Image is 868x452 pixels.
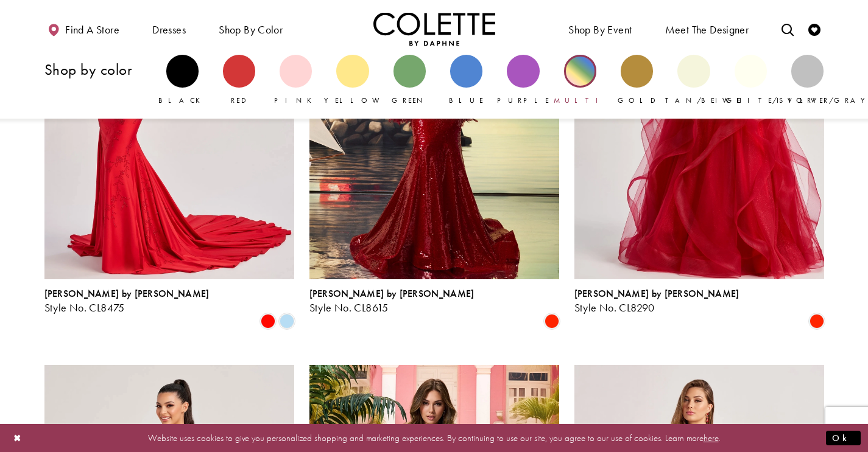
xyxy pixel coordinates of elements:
[309,287,475,300] span: [PERSON_NAME] by [PERSON_NAME]
[166,55,199,106] a: Black
[507,55,539,106] a: Purple
[274,96,318,105] span: Pink
[810,314,824,329] i: Scarlet
[44,12,122,46] a: Find a store
[722,96,824,105] span: White/Ivory
[449,96,484,105] span: Blue
[44,287,210,300] span: [PERSON_NAME] by [PERSON_NAME]
[261,314,275,329] i: Candy Apple
[574,301,655,315] span: Style No. CL8290
[805,12,824,46] a: Check Wishlist
[65,24,119,36] span: Find a store
[497,96,549,105] span: Purple
[392,96,428,105] span: Green
[280,314,294,329] i: Cloud Blue
[336,55,369,106] a: Yellow
[665,96,741,105] span: Tan/Beige
[621,55,653,106] a: Gold
[574,287,739,300] span: [PERSON_NAME] by [PERSON_NAME]
[618,96,657,105] span: Gold
[44,61,154,78] h3: Shop by color
[280,55,312,106] a: Pink
[826,430,861,445] button: Submit Dialog
[149,12,189,46] span: Dresses
[309,288,475,314] div: Colette by Daphne Style No. CL8615
[677,55,710,106] a: Tan/Beige
[219,24,283,36] span: Shop by color
[564,55,596,106] a: Multi
[231,96,247,105] span: Red
[735,55,767,106] a: White/Ivory
[223,55,255,106] a: Red
[554,96,606,105] span: Multi
[373,12,495,46] img: Colette by Daphne
[158,96,206,105] span: Black
[393,55,426,106] a: Green
[545,314,559,329] i: Scarlet
[565,12,635,46] span: Shop By Event
[88,429,780,446] p: Website uses cookies to give you personalized shopping and marketing experiences. By continuing t...
[152,24,186,36] span: Dresses
[662,12,752,46] a: Meet the designer
[568,24,632,36] span: Shop By Event
[44,288,210,314] div: Colette by Daphne Style No. CL8475
[791,55,824,106] a: Silver/Gray
[704,431,719,443] a: here
[665,24,749,36] span: Meet the designer
[309,301,389,315] span: Style No. CL8615
[574,288,739,314] div: Colette by Daphne Style No. CL8290
[216,12,286,46] span: Shop by color
[778,12,797,46] a: Toggle search
[450,55,482,106] a: Blue
[324,96,386,105] span: Yellow
[7,427,28,448] button: Close Dialog
[44,301,125,315] span: Style No. CL8475
[373,12,495,46] a: Visit Home Page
